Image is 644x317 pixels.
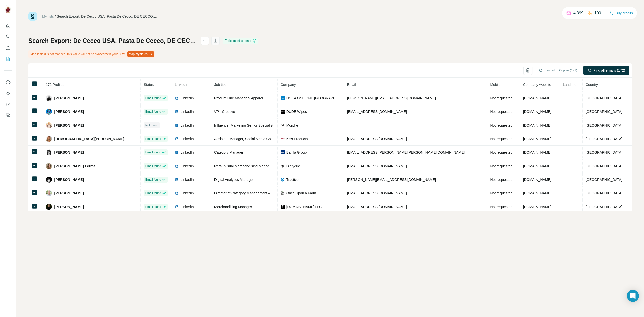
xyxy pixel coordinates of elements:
[214,96,263,100] span: Product Line Manager- Apparel
[281,164,285,168] img: company-logo
[46,190,52,196] img: Avatar
[490,178,512,182] span: Not requested
[46,95,52,101] img: Avatar
[28,50,155,58] div: Mobile field is not mapped, this value will not be synced with your CRM
[286,109,307,114] span: DUDE Wipes
[523,137,551,141] span: [DOMAIN_NAME]
[586,123,622,127] span: [GEOGRAPHIC_DATA]
[28,37,196,45] h1: Search Export: De Cecco USA, Pasta De Cecco, DE CECCO, Barilla Group, Pasta [PERSON_NAME], Pasta ...
[286,177,299,182] span: Tractive
[586,137,622,141] span: [GEOGRAPHIC_DATA]
[523,123,551,127] span: [DOMAIN_NAME]
[54,123,84,128] span: [PERSON_NAME]
[46,109,52,115] img: Avatar
[610,10,633,17] button: Buy credits
[523,191,551,195] span: [DOMAIN_NAME]
[586,178,622,182] span: [GEOGRAPHIC_DATA]
[490,83,500,87] span: Mobile
[573,10,583,16] p: 4,399
[145,205,161,209] span: Email found
[523,150,551,154] span: [DOMAIN_NAME]
[127,51,154,57] button: Map my fields
[281,123,285,127] img: company-logo
[286,123,298,128] span: Morphe
[181,136,194,141] span: LinkedIn
[490,164,512,168] span: Not requested
[145,96,161,100] span: Email found
[46,83,64,87] span: 172 Profiles
[145,191,161,195] span: Email found
[175,137,179,141] img: LinkedIn logo
[281,178,285,182] img: company-logo
[223,38,258,44] div: Enrichment is done
[181,123,194,128] span: LinkedIn
[490,150,512,154] span: Not requested
[347,137,407,141] span: [EMAIL_ADDRESS][DOMAIN_NAME]
[28,12,37,21] img: Surfe Logo
[347,96,436,100] span: [PERSON_NAME][EMAIL_ADDRESS][DOMAIN_NAME]
[175,150,179,154] img: LinkedIn logo
[523,205,551,209] span: [DOMAIN_NAME]
[347,205,407,209] span: [EMAIL_ADDRESS][DOMAIN_NAME]
[46,136,52,142] img: Avatar
[286,150,307,155] span: Barilla Group
[586,205,622,209] span: [GEOGRAPHIC_DATA]
[54,164,95,169] span: [PERSON_NAME] Ferme
[281,150,285,154] img: company-logo
[281,205,285,209] img: company-logo
[181,191,194,196] span: LinkedIn
[586,191,622,195] span: [GEOGRAPHIC_DATA]
[586,150,622,154] span: [GEOGRAPHIC_DATA]
[55,14,56,19] li: /
[4,43,12,52] button: Enrich CSV
[594,10,601,16] p: 100
[4,21,12,30] button: Quick start
[54,191,84,196] span: [PERSON_NAME]
[281,138,285,139] img: company-logo
[286,164,300,169] span: Diptyque
[181,177,194,182] span: LinkedIn
[593,68,625,73] span: Find all emails (172)
[490,96,512,100] span: Not requested
[286,96,341,101] span: HOKA ONE ONE [GEOGRAPHIC_DATA]
[54,204,84,209] span: [PERSON_NAME]
[490,191,512,195] span: Not requested
[4,32,12,41] button: Search
[145,123,158,128] span: Not found
[286,136,308,141] span: Kiss Products
[286,191,316,196] span: Once Upon a Farm
[214,123,273,127] span: Influencer Marketing Senior Specialist
[281,83,296,87] span: Company
[54,109,84,114] span: [PERSON_NAME]
[347,178,436,182] span: [PERSON_NAME][EMAIL_ADDRESS][DOMAIN_NAME]
[214,137,314,141] span: Assistant Manager, Social Media Content – KISS Colors & Care
[281,96,285,100] img: company-logo
[46,204,52,210] img: Avatar
[145,177,161,182] span: Email found
[490,205,512,209] span: Not requested
[535,67,581,74] button: Sync all to Copper (172)
[347,164,407,168] span: [EMAIL_ADDRESS][DOMAIN_NAME]
[214,83,226,87] span: Job title
[42,14,54,18] a: My lists
[175,191,179,195] img: LinkedIn logo
[145,164,161,168] span: Email found
[4,54,12,63] button: My lists
[4,100,12,109] button: Dashboard
[46,149,52,155] img: Avatar
[347,110,407,114] span: [EMAIL_ADDRESS][DOMAIN_NAME]
[181,96,194,101] span: LinkedIn
[281,191,285,195] img: company-logo
[281,110,285,114] img: company-logo
[563,83,576,87] span: Landline
[54,96,84,101] span: [PERSON_NAME]
[46,163,52,169] img: Avatar
[286,204,322,209] span: [DOMAIN_NAME] LLC
[46,177,52,183] img: Avatar
[181,204,194,209] span: LinkedIn
[523,110,551,114] span: [DOMAIN_NAME]
[175,83,188,87] span: LinkedIn
[523,83,551,87] span: Company website
[175,96,179,100] img: LinkedIn logo
[214,191,284,195] span: Director of Category Management & Insights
